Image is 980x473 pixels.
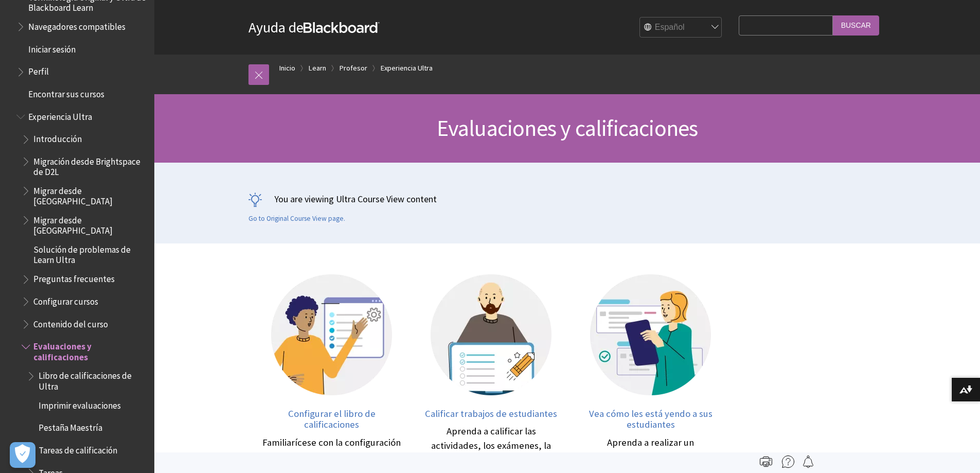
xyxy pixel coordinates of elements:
[33,316,108,329] span: Contenido del curso
[28,41,76,55] span: Iniciar sesión
[431,274,551,395] img: Dibujo de una persona detrás de una pantalla con un ícono de lápiz.
[640,17,722,38] select: Site Language Selector
[39,442,117,456] span: Tareas de calificación
[248,192,886,205] p: You are viewing Ultra Course View content
[10,442,35,468] button: Abrir preferencias
[802,456,814,468] img: Follow this page
[340,62,367,75] a: Profesor
[589,408,712,431] span: Vea cómo les está yendo a sus estudiantes
[590,274,711,395] img: Dibujo de una persona con un dispositivo móvil y pantallas de informes que se muestran detrás.
[39,367,147,392] span: Libro de calificaciones de Ultra
[39,397,121,411] span: Imprimir evaluaciones
[28,63,49,77] span: Perfil
[437,114,698,142] span: Evaluaciones y calificaciones
[833,15,879,36] input: Buscar
[248,18,380,37] a: Ayuda deBlackboard
[33,153,147,177] span: Migración desde Brightspace de D2L
[309,62,326,75] a: Learn
[425,408,557,419] span: Calificar trabajos de estudiantes
[33,182,147,206] span: Migrar desde [GEOGRAPHIC_DATA]
[279,62,295,75] a: Inicio
[28,85,104,99] span: Encontrar sus cursos
[33,241,147,266] span: Solución de problemas de Learn Ultra
[782,456,794,468] img: More help
[381,62,433,75] a: Experiencia Ultra
[248,214,345,223] a: Go to Original Course View page.
[33,293,98,307] span: Configurar cursos
[288,408,376,431] span: Configurar el libro de calificaciones
[28,18,126,32] span: Navegadores compatibles
[28,108,92,122] span: Experiencia Ultra
[271,274,392,395] img: Dibujo de una persona frente a una pantalla con un ícono de configuración.
[760,456,772,468] img: Print
[262,435,401,464] div: Familiarícese con la configuración del libro de calificaciones
[304,22,380,33] strong: Blackboard
[422,424,561,467] div: Aprenda a calificar las actividades, los exámenes, la asistencia y demás
[33,212,147,236] span: Migrar desde [GEOGRAPHIC_DATA]
[33,271,115,285] span: Preguntas frecuentes
[33,338,147,362] span: Evaluaciones y calificaciones
[33,131,82,145] span: Introducción
[39,419,102,433] span: Pestaña Maestría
